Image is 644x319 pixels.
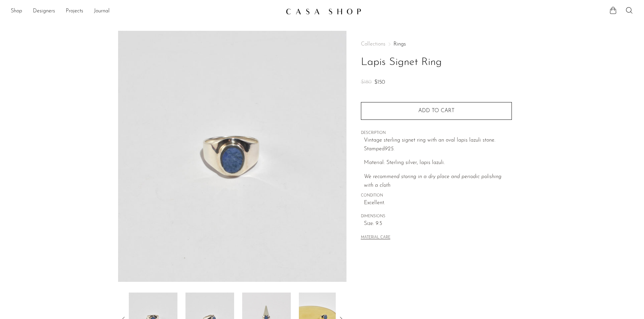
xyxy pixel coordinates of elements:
a: Journal [94,7,110,16]
em: 925. [385,146,394,152]
ul: NEW HEADER MENU [11,6,280,17]
p: Vintage sterling signet ring with an oval lapis lazuli stone. Stamped [364,136,512,153]
span: Excellent. [364,199,512,208]
span: $180 [361,80,372,85]
span: DIMENSIONS [361,214,512,220]
a: Designers [33,7,55,16]
span: Add to cart [418,108,454,114]
i: We recommend storing in a dry place and periodic polishing with a cloth [364,174,501,188]
p: Material: Sterling silver, lapis lazuli. [364,159,512,167]
nav: Desktop navigation [11,6,280,17]
span: $150 [374,80,385,85]
a: Projects [66,7,83,16]
span: DESCRIPTION [361,130,512,136]
img: Lapis Signet Ring [118,31,346,282]
span: Collections [361,42,385,47]
a: Rings [393,42,406,47]
button: MATERIAL CARE [361,235,390,240]
h1: Lapis Signet Ring [361,54,512,71]
span: Size: 9.5 [364,220,512,228]
button: Add to cart [361,102,512,119]
a: Shop [11,7,22,16]
span: CONDITION [361,193,512,199]
nav: Breadcrumbs [361,42,512,47]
